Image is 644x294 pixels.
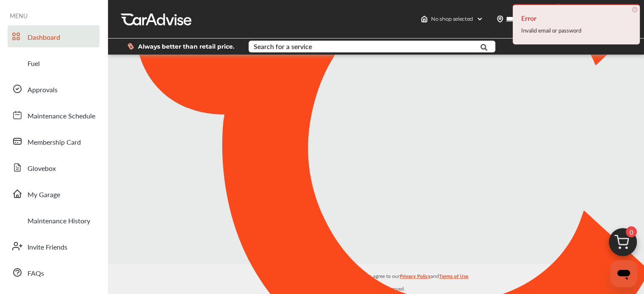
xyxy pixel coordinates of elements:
[610,260,637,287] iframe: Button to launch messaging window
[521,25,631,36] div: Invalid email or password
[127,43,134,50] img: dollor_label_vector.a70140d1.svg
[28,268,44,279] span: FAQs
[8,261,100,283] a: FAQs
[254,43,312,50] div: Search for a service
[28,85,58,96] span: Approvals
[28,216,90,227] span: Maintenance History
[28,190,60,201] span: My Garage
[28,137,81,148] span: Membership Card
[626,226,637,237] span: 0
[8,209,100,231] a: Maintenance History
[632,7,638,13] span: ×
[8,183,100,205] a: My Garage
[8,157,100,179] a: Glovebox
[476,16,483,22] img: header-down-arrow.9dd2ce7d.svg
[28,111,95,122] span: Maintenance Schedule
[370,133,402,161] img: CA_CheckIcon.cf4f08d4.svg
[28,163,56,174] span: Glovebox
[521,11,631,25] h4: Error
[431,16,473,22] span: No shop selected
[108,271,644,280] p: By using the CarAdvise application, you agree to our and
[28,242,67,253] span: Invite Friends
[8,78,100,100] a: Approvals
[28,32,60,43] span: Dashboard
[138,44,235,49] span: Always better than retail price.
[421,16,428,22] img: header-home-logo.8d720a4f.svg
[10,12,28,19] span: MENU
[8,104,100,126] a: Maintenance Schedule
[603,224,643,265] img: cart_icon.3d0951e8.svg
[28,58,40,69] span: Fuel
[8,235,100,257] a: Invite Friends
[8,52,100,74] a: Fuel
[8,25,100,47] a: Dashboard
[8,130,100,152] a: Membership Card
[497,16,503,22] img: location_vector.a44bc228.svg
